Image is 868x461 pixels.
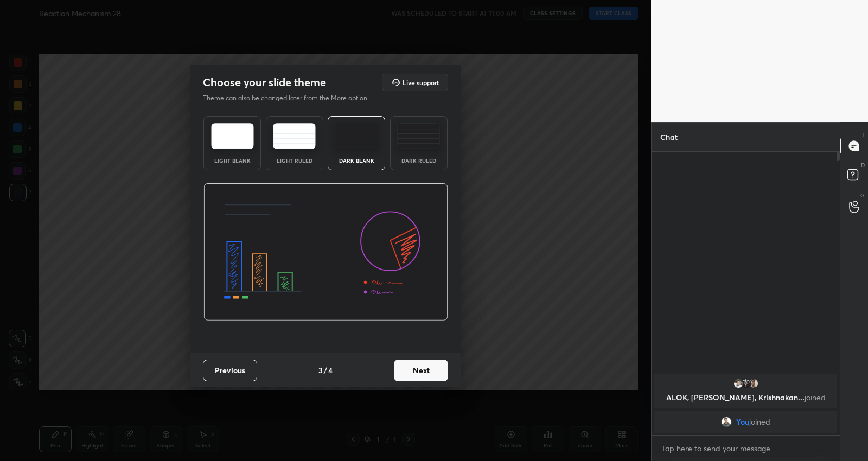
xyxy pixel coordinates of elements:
h4: / [324,364,327,376]
p: Chat [652,123,686,151]
p: D [861,161,865,169]
h4: 3 [318,364,323,376]
div: Dark Blank [335,158,378,163]
div: Dark Ruled [397,158,441,163]
div: grid [652,372,840,435]
p: G [860,191,865,200]
span: joined [749,418,770,426]
div: Light Ruled [273,158,316,163]
h4: 4 [328,364,333,376]
img: 8bde531fbe72457481133210b67649f5.jpg [733,378,744,389]
img: lightRuledTheme.5fabf969.svg [273,123,316,149]
h5: Live support [403,79,439,86]
img: darkTheme.f0cc69e5.svg [335,123,378,149]
img: darkRuledTheme.de295e13.svg [397,123,440,149]
button: Next [394,360,448,381]
p: ALOK, [PERSON_NAME], Krishnakan... [661,393,831,402]
h2: Choose your slide theme [203,75,326,89]
img: lightTheme.e5ed3b09.svg [211,123,254,149]
button: Previous [203,360,257,381]
img: 1881b24753b541a89cf93938dacf6847.jpg [748,378,759,389]
span: joined [805,392,826,402]
div: Light Blank [210,158,254,163]
p: Theme can also be changed later from the More option [203,93,379,103]
span: You [736,418,749,426]
img: e5c6b02f252e48818ca969f1ceb0ca82.jpg [721,417,732,427]
p: T [861,131,865,139]
img: darkThemeBanner.d06ce4a2.svg [203,183,448,321]
img: 3 [741,378,751,389]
